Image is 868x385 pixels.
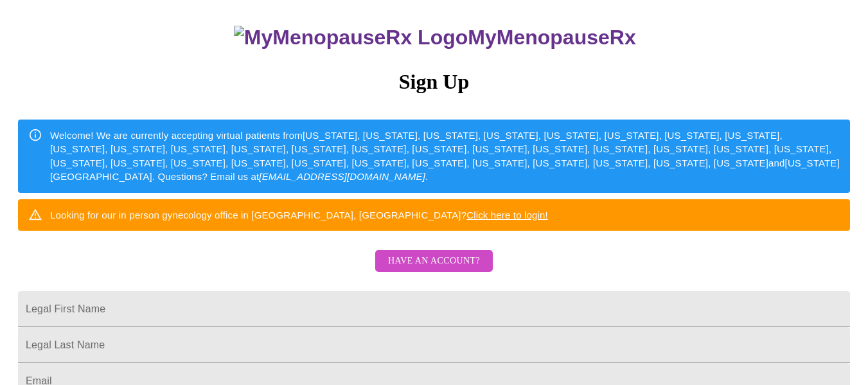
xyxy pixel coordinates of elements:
[259,171,425,182] em: [EMAIL_ADDRESS][DOMAIN_NAME]
[50,203,548,227] div: Looking for our in person gynecology office in [GEOGRAPHIC_DATA], [GEOGRAPHIC_DATA]?
[375,250,493,273] button: Have an account?
[18,70,850,94] h3: Sign Up
[466,210,548,220] a: Click here to login!
[234,26,468,49] img: MyMenopauseRx Logo
[50,123,840,189] div: Welcome! We are currently accepting virtual patients from [US_STATE], [US_STATE], [US_STATE], [US...
[20,26,851,49] h3: MyMenopauseRx
[372,264,496,275] a: Have an account?
[388,253,480,269] span: Have an account?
